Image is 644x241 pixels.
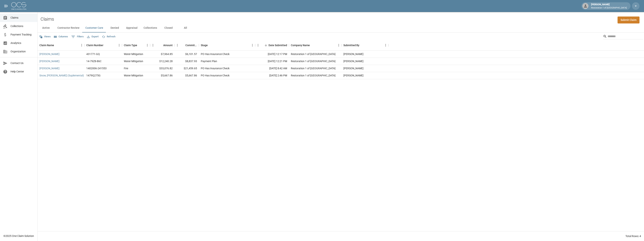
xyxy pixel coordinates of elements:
[175,72,199,79] div: $5,667.86
[291,66,336,70] div: Restoration 1 of Evansville
[41,17,54,22] h2: Claims
[53,34,69,40] button: Select columns
[336,42,342,48] button: Menu
[255,72,289,79] div: [DATE] 2:46 PM
[84,40,122,50] div: Claim Number
[3,234,34,238] div: © 2025 One Claim Solution
[177,23,194,32] button: All
[150,72,175,79] div: $5,667.86
[175,58,199,65] div: $8,837.93
[39,74,84,77] a: Snow, [PERSON_NAME] (Suplemental)
[39,40,54,50] div: Claim Name
[124,66,128,70] div: Fire
[38,34,52,40] button: Views
[383,42,388,48] button: Menu
[343,74,363,77] div: Amanda Murry
[79,42,84,48] button: Menu
[289,40,342,50] div: Company Name
[150,58,175,65] div: $12,240.28
[150,51,175,58] div: $7,964.85
[11,50,34,53] span: Organization
[54,43,59,48] button: Sort
[625,234,641,238] div: Total Rows: 4
[343,40,359,50] div: Submitted By
[101,34,116,40] button: Refresh
[291,74,336,77] div: Restoration 1 of Evansville
[250,42,255,48] button: Menu
[310,43,315,48] button: Sort
[11,33,34,37] span: Payment Tracking
[141,23,160,32] button: Collections
[11,41,34,45] span: Analytics
[86,34,99,40] button: Export
[590,3,628,9] div: [PERSON_NAME]
[54,23,82,32] button: Contractor Review
[175,65,199,72] div: $21,459.65
[591,6,627,10] p: Restoration 1 of [GEOGRAPHIC_DATA]
[208,43,213,48] button: Sort
[38,23,644,32] div: dynamic tabs
[70,34,85,40] button: Show filters
[11,61,34,65] span: Contact Us
[144,42,150,48] button: Menu
[82,23,106,32] button: Customer Care
[11,16,34,20] span: Claims
[122,40,150,50] div: Claim Type
[291,52,336,56] div: Restoration 1 of Evansville
[201,52,229,56] div: PO Has Insurance Check
[103,43,109,48] button: Sort
[343,59,363,63] div: Amanda Murry
[291,59,336,63] div: Restoration 1 of Evansville
[11,70,34,74] span: Help Center
[124,59,143,63] div: Water Mitigation
[255,42,261,48] button: Menu
[38,40,84,50] div: Claim Name
[263,43,269,48] button: Sort
[106,23,123,32] button: Denied
[150,65,175,72] div: $33,076.82
[11,24,34,28] span: Collections
[201,74,229,77] div: PO Has Insurance Check
[163,40,173,50] div: Amount
[39,59,59,63] a: [PERSON_NAME]
[269,40,287,50] div: Date Submitted
[175,51,199,58] div: $6,101.57
[150,42,156,48] button: Menu
[38,23,54,32] button: Active
[175,40,199,50] div: Committed Amount
[255,58,289,65] div: [DATE] 12:21 PM
[618,17,639,23] a: Submit Claim
[137,43,142,48] button: Sort
[291,40,310,50] div: Company Name
[175,42,180,48] button: Menu
[199,40,255,50] div: Stage
[86,66,107,70] div: 1402006-241553
[2,2,10,10] button: open drawer
[158,43,163,48] button: Sort
[124,40,137,50] div: Claim Type
[123,23,141,32] button: Appraisal
[343,66,363,70] div: Amanda Murry
[201,40,208,50] div: Stage
[201,66,229,70] div: PO Has Insurance Check
[201,59,217,63] div: Payment Plan
[180,43,185,48] button: Sort
[342,40,388,50] div: Submitted By
[124,52,143,56] div: Water Mitigation
[603,33,643,40] div: Search
[86,59,102,63] div: 14-79Z8-86C
[86,52,100,56] div: 431771-GQ
[185,40,197,50] div: Committed Amount
[124,74,143,77] div: Water Mitigation
[11,2,26,10] img: ocs-logo-white-transparent.png
[255,40,289,50] div: Date Submitted
[116,42,122,48] button: Menu
[255,51,289,58] div: [DATE] 12:17 PM
[359,43,365,48] button: Sort
[343,52,363,56] div: Amanda Murry
[160,23,177,32] button: Closed
[150,40,175,50] div: Amount
[86,40,103,50] div: Claim Number
[39,66,59,70] a: [PERSON_NAME]
[39,52,59,56] a: [PERSON_NAME]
